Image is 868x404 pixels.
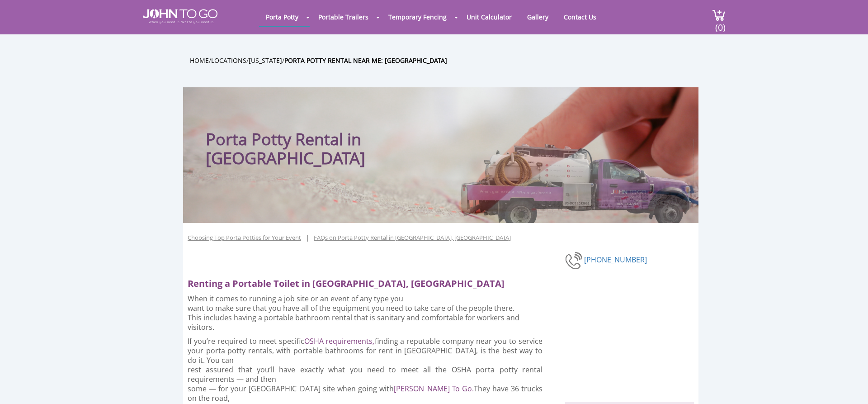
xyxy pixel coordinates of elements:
h1: Porta Potty Rental in [GEOGRAPHIC_DATA] [206,105,497,168]
a: Portable Trailers [311,8,375,26]
img: JOHN to go [143,9,217,24]
a: Contact Us [557,8,603,26]
h2: Renting a Portable Toilet in [GEOGRAPHIC_DATA], [GEOGRAPHIC_DATA] [188,273,550,290]
a: Unit Calculator [460,8,519,26]
p: When it comes to running a job site or an event of any type you want to make sure that you have a... [188,294,542,332]
a: Home [190,56,209,65]
button: Live Chat [832,368,868,404]
a: [US_STATE] [249,56,282,65]
a: Porta Potty Rental Near Me: [GEOGRAPHIC_DATA] [284,56,447,65]
ul: / / / [190,55,705,66]
a: Locations [211,56,246,65]
a: [PHONE_NUMBER] [584,255,647,265]
img: cart a [712,9,726,21]
a: OSHA requirements, [304,336,375,346]
img: Truck [450,139,694,223]
a: Temporary Fencing [382,8,453,26]
span: | [306,233,309,251]
a: [PERSON_NAME] To Go. [394,384,474,394]
a: Choosing Top Porta Potties for Your Event [188,233,301,242]
img: Porta Potty Rental Near Me: Rockland County - Porta Potty [565,251,584,271]
a: FAQs on Porta Potty Rental in [GEOGRAPHIC_DATA], [GEOGRAPHIC_DATA] [314,233,511,242]
span: (0) [715,14,726,33]
a: Gallery [520,8,555,26]
a: Porta Potty [259,8,305,26]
